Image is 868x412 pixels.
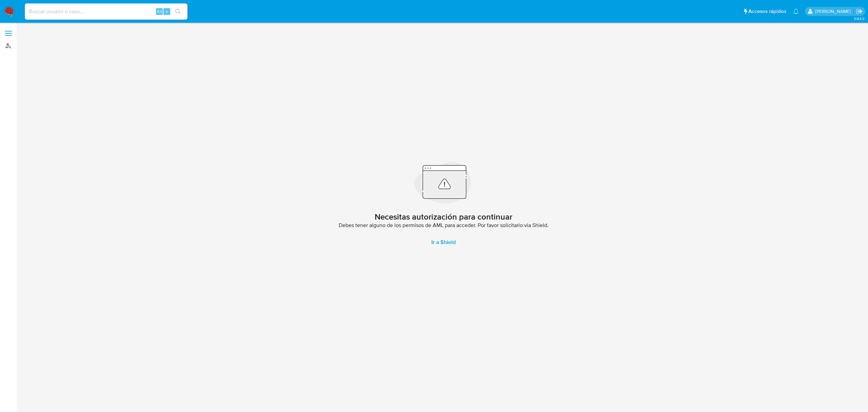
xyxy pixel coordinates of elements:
[25,7,188,16] input: Buscar usuario o caso...
[375,212,512,222] h2: Necesitas autorización para continuar
[339,222,549,229] span: Debes tener alguno de los permisos de AML para acceder. Por favor solicitarlo via Shield.
[748,8,786,15] span: Accesos rápidos
[157,8,162,15] span: Alt
[423,234,464,250] a: Ir a Shield
[856,8,863,15] a: Salir
[815,8,853,15] p: federico.dibella@mercadolibre.com
[166,8,168,15] span: s
[171,7,185,16] button: search-icon
[431,234,456,250] span: Ir a Shield
[793,8,799,14] a: Notificaciones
